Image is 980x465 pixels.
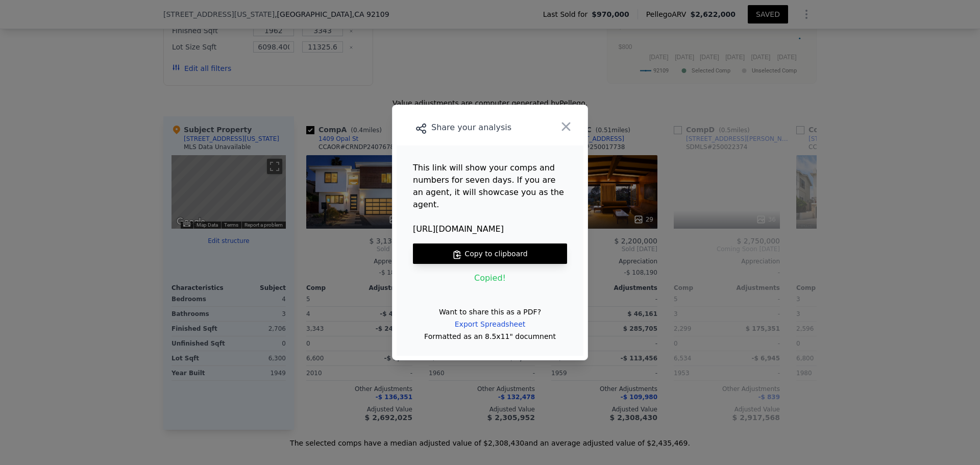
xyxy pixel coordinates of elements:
div: Copied! [413,264,567,292]
main: This link will show your comps and numbers for seven days. If you are an agent, it will showcase ... [397,145,583,356]
div: Formatted as an 8.5x11" documnent [424,333,556,339]
div: Share your analysis [397,120,546,135]
button: Copy to clipboard [413,243,567,264]
div: Export Spreadsheet [447,315,533,333]
div: Want to share this as a PDF? [439,309,541,315]
span: [URL][DOMAIN_NAME] [413,223,567,235]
